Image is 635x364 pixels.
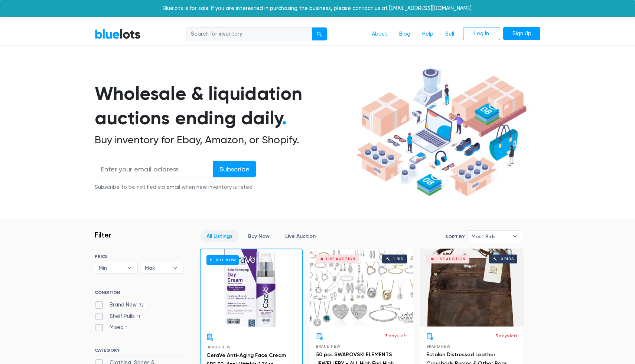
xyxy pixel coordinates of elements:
[279,230,322,242] a: Live Auction
[95,290,183,298] h6: CONDITION
[507,231,523,242] b: ▾
[206,255,239,265] h6: Buy Now
[95,134,353,146] h2: Buy inventory for Ebay, Amazon, or Shopify.
[95,301,146,309] label: Brand New
[99,262,123,273] span: Min
[495,332,517,339] p: 3 days left
[186,27,312,41] input: Search for inventory
[503,27,540,40] a: Sign Up
[393,257,403,261] div: 1 bid
[213,161,256,177] input: Subscribe
[124,325,130,331] span: 1
[200,230,239,242] a: All Listings
[95,183,256,191] div: Subscribe to be notified via email when new inventory is listed.
[206,345,231,349] span: Brand New
[122,262,137,273] b: ▾
[366,27,393,41] a: About
[393,27,416,41] a: Blog
[420,249,523,327] a: Live Auction 0 bids
[436,257,466,261] div: Live Auction
[145,262,169,273] span: Max
[95,254,183,259] h6: PRICE
[353,65,529,200] img: hero-ee84e7d0318cb26816c560f6b4441b76977f77a177738b4e94f68c95b2b83dbb.png
[385,332,407,339] p: 3 days left
[463,27,500,40] a: Log In
[316,344,340,348] span: Brand New
[95,81,353,131] h1: Wholesale & liquidation auctions ending daily
[426,344,450,348] span: Brand New
[95,29,141,39] a: BlueLots
[326,257,355,261] div: Live Auction
[416,27,439,41] a: Help
[95,348,183,356] h6: CATEGORY
[439,27,460,41] a: Sell
[167,262,183,273] b: ▾
[95,230,111,239] h3: Filter
[501,257,514,261] div: 0 bids
[135,314,143,320] span: 11
[445,233,465,240] label: Sort By
[310,249,413,327] a: Live Auction 1 bid
[137,302,146,308] span: 32
[95,312,143,321] label: Shelf Pulls
[242,230,276,242] a: Buy Now
[95,324,130,332] label: Mixed
[95,161,214,177] input: Enter your email address
[282,107,287,129] span: .
[201,249,302,327] a: Buy Now
[472,231,509,242] span: Most Bids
